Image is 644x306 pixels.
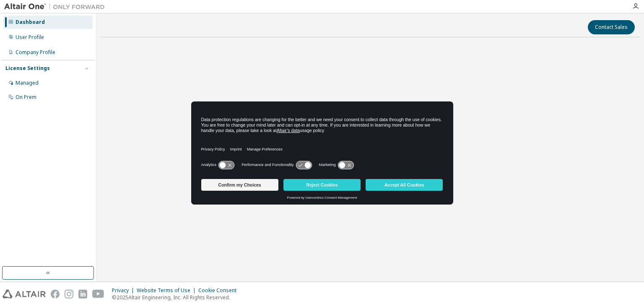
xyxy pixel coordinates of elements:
[65,290,73,298] img: instagram.svg
[78,290,87,298] img: linkedin.svg
[4,3,109,11] img: Altair One
[588,20,635,34] button: Contact Sales
[5,65,50,72] div: License Settings
[198,287,241,294] div: Cookie Consent
[112,287,137,294] div: Privacy
[16,19,45,26] div: Dashboard
[137,287,198,294] div: Website Terms of Use
[92,290,104,298] img: youtube.svg
[112,294,241,301] p: © 2025 Altair Engineering, Inc. All Rights Reserved.
[16,80,39,86] div: Managed
[3,290,46,298] img: altair_logo.svg
[16,94,36,101] div: On Prem
[16,49,55,56] div: Company Profile
[51,290,60,298] img: facebook.svg
[16,34,44,41] div: User Profile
